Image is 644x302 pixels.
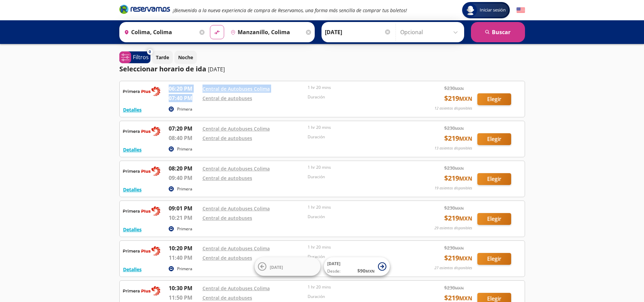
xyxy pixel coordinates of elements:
p: Seleccionar horario de ida [119,64,206,74]
p: Duración [308,294,410,300]
small: MXN [455,285,464,291]
small: MXN [365,269,375,274]
button: Tarde [152,51,173,64]
a: Central de autobuses [202,295,252,301]
p: 10:21 PM [169,214,199,222]
p: Filtros [133,53,149,61]
p: 10:30 PM [169,284,199,292]
p: 06:20 PM [169,85,199,93]
p: 09:40 PM [169,174,199,182]
p: 07:40 PM [169,94,199,102]
button: Elegir [477,253,511,265]
a: Central de Autobuses Colima [202,205,270,212]
small: MXN [455,206,464,211]
small: MXN [455,166,464,171]
small: MXN [455,86,464,91]
span: $ 219 [444,253,472,263]
p: Duración [308,174,410,180]
p: Duración [308,254,410,260]
p: 27 asientos disponibles [434,265,472,271]
button: Elegir [477,93,511,105]
p: 12 asientos disponibles [434,106,472,111]
p: 09:01 PM [169,204,199,212]
small: MXN [459,175,472,182]
p: 1 hr 20 mins [308,164,410,170]
button: Noche [174,51,197,64]
p: 1 hr 20 mins [308,204,410,210]
p: [DATE] [208,65,225,73]
p: 1 hr 20 mins [308,85,410,91]
img: RESERVAMOS [123,124,160,138]
button: English [517,6,525,15]
a: Central de autobuses [202,255,252,261]
p: Primera [177,226,192,232]
a: Central de Autobuses Colima [202,245,270,252]
button: Elegir [477,213,511,225]
input: Elegir Fecha [325,24,391,41]
p: Noche [178,54,193,61]
span: Desde: [327,268,340,274]
img: RESERVAMOS [123,204,160,218]
p: Duración [308,214,410,220]
span: [DATE] [327,261,340,266]
p: 1 hr 20 mins [308,244,410,250]
a: Central de Autobuses Colima [202,86,270,92]
button: Detalles [123,106,142,113]
a: Central de autobuses [202,175,252,181]
p: Primera [177,106,192,112]
span: $ 230 [444,85,464,92]
span: $ 230 [444,124,464,132]
span: $ 219 [444,133,472,143]
span: $ 219 [444,213,472,223]
button: Detalles [123,266,142,273]
small: MXN [459,135,472,142]
small: MXN [455,246,464,251]
span: $ 219 [444,93,472,103]
button: Elegir [477,133,511,145]
button: [DATE]Desde:$90MXN [324,257,390,276]
span: $ 230 [444,244,464,251]
button: Detalles [123,186,142,193]
p: 19 asientos disponibles [434,185,472,191]
img: RESERVAMOS [123,244,160,258]
span: [DATE] [270,264,283,270]
p: 13 asientos disponibles [434,145,472,151]
p: 11:50 PM [169,294,199,302]
span: Iniciar sesión [477,7,508,14]
button: Elegir [477,173,511,185]
small: MXN [455,126,464,131]
span: $ 230 [444,284,464,291]
p: Duración [308,94,410,100]
p: 29 asientos disponibles [434,225,472,231]
a: Central de autobuses [202,135,252,141]
p: Duración [308,134,410,140]
button: Detalles [123,146,142,153]
a: Central de Autobuses Colima [202,165,270,172]
p: 1 hr 20 mins [308,284,410,290]
input: Buscar Destino [228,24,304,41]
img: RESERVAMOS [123,284,160,298]
p: Primera [177,266,192,272]
span: $ 230 [444,204,464,211]
p: Primera [177,186,192,192]
span: $ 230 [444,164,464,171]
a: Central de autobuses [202,215,252,221]
p: 08:40 PM [169,134,199,142]
a: Central de autobuses [202,95,252,101]
a: Brand Logo [119,4,170,16]
input: Opcional [400,24,461,41]
p: 07:20 PM [169,124,199,133]
span: $ 90 [357,267,375,274]
p: Primera [177,146,192,152]
small: MXN [459,215,472,222]
a: Central de Autobuses Colima [202,125,270,132]
button: Buscar [471,22,525,42]
small: MXN [459,295,472,302]
input: Buscar Origen [121,24,198,41]
small: MXN [459,95,472,102]
button: [DATE] [255,257,320,276]
small: MXN [459,255,472,262]
img: RESERVAMOS [123,164,160,178]
span: $ 219 [444,173,472,183]
button: 0Filtros [119,51,150,63]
